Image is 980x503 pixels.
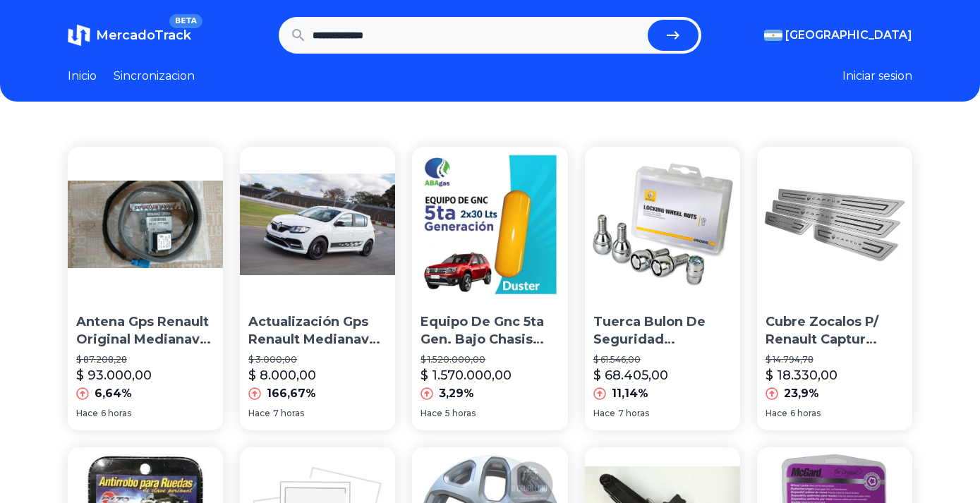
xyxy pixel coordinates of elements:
[766,365,837,385] p: $ 18.330,00
[76,354,214,365] p: $ 87.208,28
[76,313,214,349] p: Antena Gps Renault Original Medianav Duster Sandero Captur
[248,354,387,365] p: $ 3.000,00
[585,147,740,302] img: Tuerca Bulon De Seguridad Antirrobo Renault Captur Original
[593,365,668,385] p: $ 68.405,00
[842,68,912,85] button: Iniciar sesion
[68,147,223,430] a: Antena Gps Renault Original Medianav Duster Sandero CapturAntena Gps Renault Original Medianav Du...
[240,147,395,430] a: Actualización Gps Renault Medianav Kwid Captur Oroch Rs Gt Actualización Gps Renault Medianav Kwi...
[439,385,474,402] p: 3,29%
[618,408,649,419] span: 7 horas
[76,365,152,385] p: $ 93.000,00
[421,313,559,349] p: Equipo De Gnc 5ta Gen. Bajo Chasis Renault Duster - Captur
[240,147,395,302] img: Actualización Gps Renault Medianav Kwid Captur Oroch Rs Gt
[593,313,732,349] p: Tuerca Bulon De Seguridad Antirrobo Renault Captur Original
[593,354,732,365] p: $ 61.546,00
[114,68,195,85] a: Sincronizacion
[101,408,131,419] span: 6 horas
[757,147,912,430] a: Cubre Zocalos P/ Renault Captur Accesorio Todos Los ModelosCubre Zocalos P/ Renault Captur Acceso...
[273,408,304,419] span: 7 horas
[412,147,567,430] a: Equipo De Gnc 5ta Gen. Bajo Chasis Renault Duster - CapturEquipo De Gnc 5ta Gen. Bajo Chasis Rena...
[766,313,904,349] p: Cubre Zocalos P/ Renault Captur Accesorio Todos Los Modelos
[784,385,819,402] p: 23,9%
[421,408,442,419] span: Hace
[248,365,316,385] p: $ 8.000,00
[267,385,316,402] p: 166,67%
[95,385,132,402] p: 6,64%
[757,147,912,302] img: Cubre Zocalos P/ Renault Captur Accesorio Todos Los Modelos
[445,408,476,419] span: 5 horas
[785,27,912,44] span: [GEOGRAPHIC_DATA]
[764,27,912,44] button: [GEOGRAPHIC_DATA]
[593,408,615,419] span: Hace
[68,24,191,47] a: MercadoTrackBETA
[612,385,648,402] p: 11,14%
[68,68,97,85] a: Inicio
[421,365,512,385] p: $ 1.570.000,00
[412,147,567,302] img: Equipo De Gnc 5ta Gen. Bajo Chasis Renault Duster - Captur
[248,313,387,349] p: Actualización Gps Renault Medianav Kwid Captur Oroch Rs Gt
[766,354,904,365] p: $ 14.794,78
[96,28,191,43] span: MercadoTrack
[169,14,202,28] span: BETA
[766,408,787,419] span: Hace
[248,408,270,419] span: Hace
[421,354,559,365] p: $ 1.520.000,00
[764,30,782,41] img: Argentina
[76,408,98,419] span: Hace
[585,147,740,430] a: Tuerca Bulon De Seguridad Antirrobo Renault Captur OriginalTuerca Bulon De Seguridad Antirrobo Re...
[790,408,821,419] span: 6 horas
[68,24,90,47] img: MercadoTrack
[68,147,223,302] img: Antena Gps Renault Original Medianav Duster Sandero Captur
